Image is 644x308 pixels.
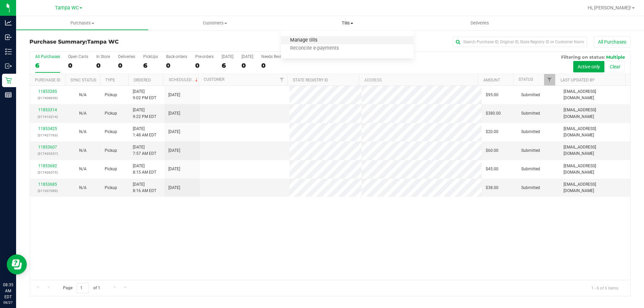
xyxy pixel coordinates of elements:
a: 11853685 [38,182,57,187]
span: [EMAIL_ADDRESS][DOMAIN_NAME] [563,107,626,120]
p: 08/27 [3,300,13,305]
span: Tampa WC [87,39,119,45]
span: Deliveries [462,20,498,26]
div: Pre-orders [195,54,214,59]
a: Ordered [133,78,151,82]
span: Submitted [521,110,540,117]
button: Clear [605,61,625,72]
span: Submitted [521,185,540,191]
div: Deliveries [118,54,135,59]
span: Not Applicable [79,148,87,153]
p: (317437069) [34,188,61,194]
span: Submitted [521,166,540,172]
a: Sync Status [70,78,96,82]
div: 0 [195,62,214,69]
button: N/A [79,166,87,172]
span: Not Applicable [79,111,87,116]
span: [DATE] 8:15 AM EDT [133,163,156,176]
p: (317408639) [34,95,61,101]
span: $380.00 [486,110,501,117]
a: Last Updated By [560,78,594,82]
span: Reconcile e-payments [281,46,348,51]
span: Pickup [105,129,117,135]
div: 0 [261,62,286,69]
a: Filter [544,74,555,85]
div: [DATE] [241,54,253,59]
span: [DATE] [168,92,180,98]
button: N/A [79,185,87,191]
a: Type [105,78,115,82]
span: Tills [281,20,414,26]
div: 0 [96,62,110,69]
div: All Purchases [35,54,60,59]
span: [DATE] 9:02 PM EDT [133,88,156,101]
div: 0 [118,62,135,69]
span: Filtering on status: [561,54,605,60]
span: Purchases [16,20,148,26]
inline-svg: Inventory [5,48,12,55]
p: (317427763) [34,132,61,138]
th: Address [359,74,478,86]
span: Submitted [521,129,540,135]
iframe: Resource center [7,254,27,274]
span: [DATE] [168,166,180,172]
div: [DATE] [222,54,233,59]
div: Back-orders [166,54,187,59]
span: Multiple [606,54,625,60]
a: Amount [483,78,500,82]
button: N/A [79,129,87,135]
div: PickUps [143,54,158,59]
a: 11853314 [38,108,57,112]
span: Submitted [521,92,540,98]
a: Tills Manage tills Reconcile e-payments [281,16,414,30]
div: 6 [222,62,233,69]
div: Open Carts [68,54,88,59]
span: Hi, [PERSON_NAME]! [588,5,631,10]
div: 6 [35,62,60,69]
span: [EMAIL_ADDRESS][DOMAIN_NAME] [563,144,626,157]
span: Manage tills [281,38,326,43]
a: Filter [276,74,287,85]
span: [DATE] 1:48 AM EDT [133,126,156,138]
span: Pickup [105,147,117,154]
button: All Purchases [594,36,631,48]
span: [EMAIL_ADDRESS][DOMAIN_NAME] [563,126,626,138]
a: 11853285 [38,89,57,94]
input: Search Purchase ID, Original ID, State Registry ID or Customer Name... [453,37,587,47]
span: [DATE] 9:22 PM EDT [133,107,156,120]
a: 11853682 [38,164,57,168]
span: $45.00 [486,166,498,172]
span: Pickup [105,110,117,117]
p: (317436575) [34,169,61,176]
inline-svg: Outbound [5,63,12,69]
div: In Store [96,54,110,59]
span: Pickup [105,92,117,98]
span: Not Applicable [79,129,87,134]
button: N/A [79,92,87,98]
span: [DATE] [168,110,180,117]
a: Purchases [16,16,149,30]
span: [DATE] [168,185,180,191]
span: Customers [149,20,281,26]
span: [DATE] 7:57 AM EDT [133,144,156,157]
div: 0 [166,62,187,69]
p: (317435557) [34,150,61,157]
a: State Registry ID [293,78,328,82]
button: Active only [573,61,604,72]
span: [DATE] 8:16 AM EDT [133,181,156,194]
button: N/A [79,110,87,117]
div: 0 [68,62,88,69]
h3: Purchase Summary: [30,39,230,45]
input: 1 [77,283,89,293]
span: [EMAIL_ADDRESS][DOMAIN_NAME] [563,163,626,176]
p: (317410214) [34,114,61,120]
button: N/A [79,147,87,154]
a: Deliveries [414,16,546,30]
inline-svg: Retail [5,77,12,84]
span: Submitted [521,147,540,154]
span: Not Applicable [79,185,87,190]
div: Needs Review [261,54,286,59]
inline-svg: Analytics [5,19,12,26]
a: Scheduled [169,77,199,82]
span: $60.00 [486,147,498,154]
